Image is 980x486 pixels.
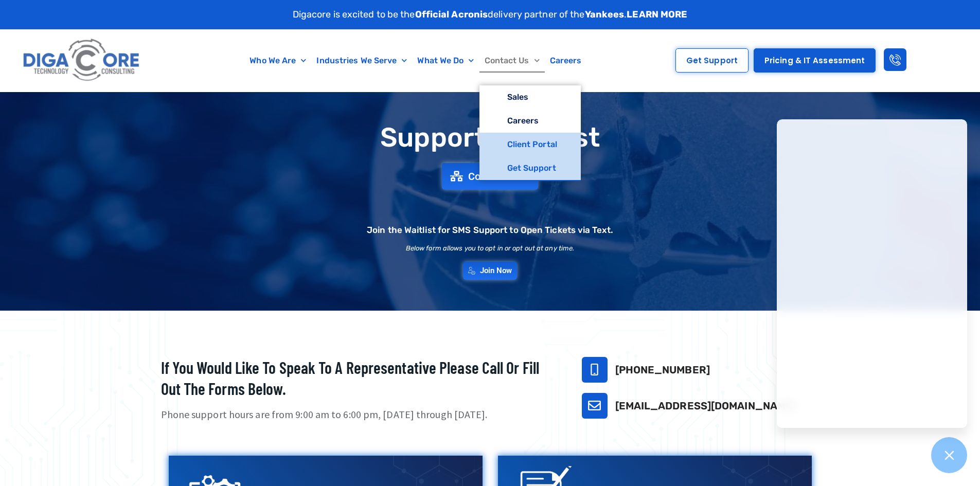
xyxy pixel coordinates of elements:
[582,393,608,419] a: support@digacore.com
[545,49,587,73] a: Careers
[479,49,545,73] a: Contact Us
[764,57,865,64] span: Pricing & IT Assessment
[686,57,738,64] span: Get Support
[135,123,845,152] h1: Support Request
[412,49,479,73] a: What We Do
[479,85,581,109] a: Sales
[311,49,412,73] a: Industries We Serve
[161,407,556,422] p: Phone support hours are from 9:00 am to 6:00 pm, [DATE] through [DATE].
[479,156,581,180] a: Get Support
[244,49,311,73] a: Who We Are
[20,34,144,86] img: Digacore logo 1
[463,262,518,280] a: Join Now
[582,357,608,383] a: 732-646-5725
[675,48,749,73] a: Get Support
[754,48,876,73] a: Pricing & IT Assessment
[442,163,538,190] a: Connect Now
[406,245,575,251] h2: Below form allows you to opt in or opt out at any time.
[479,85,581,181] ul: Contact Us
[627,9,687,20] a: LEARN MORE
[468,171,530,182] span: Connect Now
[777,119,967,428] iframe: Chatgenie Messenger
[615,400,796,412] a: [EMAIL_ADDRESS][DOMAIN_NAME]
[161,357,556,400] h2: If you would like to speak to a representative please call or fill out the forms below.
[415,9,488,20] strong: Official Acronis
[479,133,581,156] a: Client Portal
[585,9,625,20] strong: Yankees
[480,267,512,275] span: Join Now
[367,226,613,235] h2: Join the Waitlist for SMS Support to Open Tickets via Text.
[193,49,639,73] nav: Menu
[293,8,688,22] p: Digacore is excited to be the delivery partner of the .
[479,109,581,133] a: Careers
[615,364,710,376] a: [PHONE_NUMBER]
